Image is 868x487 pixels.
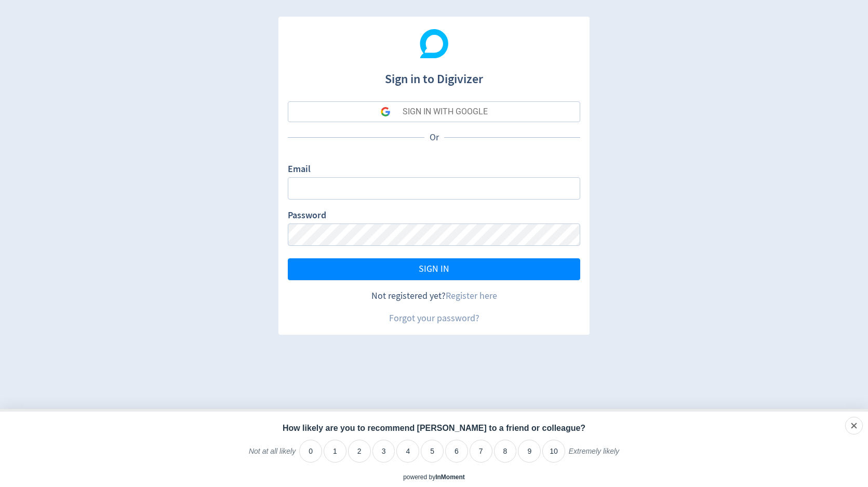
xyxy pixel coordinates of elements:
li: 2 [348,440,371,463]
label: Not at all likely [249,446,296,464]
div: Not registered yet? [288,289,580,302]
label: Email [288,163,311,177]
div: powered by inmoment [403,473,465,482]
li: 9 [518,440,541,463]
li: 4 [396,440,419,463]
li: 5 [421,440,444,463]
div: SIGN IN WITH GOOGLE [403,101,488,122]
li: 8 [494,440,517,463]
label: Extremely likely [569,446,619,464]
p: Or [424,131,444,144]
a: InMoment [435,473,465,481]
label: Password [288,209,326,223]
button: SIGN IN [288,258,580,280]
div: Close survey [845,417,863,435]
h1: Sign in to Digivizer [288,61,580,88]
a: Forgot your password? [389,312,479,324]
img: Digivizer Logo [420,29,449,58]
button: SIGN IN WITH GOOGLE [288,101,580,122]
li: 0 [299,440,322,463]
li: 3 [372,440,395,463]
span: SIGN IN [419,265,449,274]
li: 6 [445,440,468,463]
li: 10 [542,440,565,463]
li: 1 [324,440,346,463]
li: 7 [470,440,492,463]
a: Register here [446,290,497,302]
